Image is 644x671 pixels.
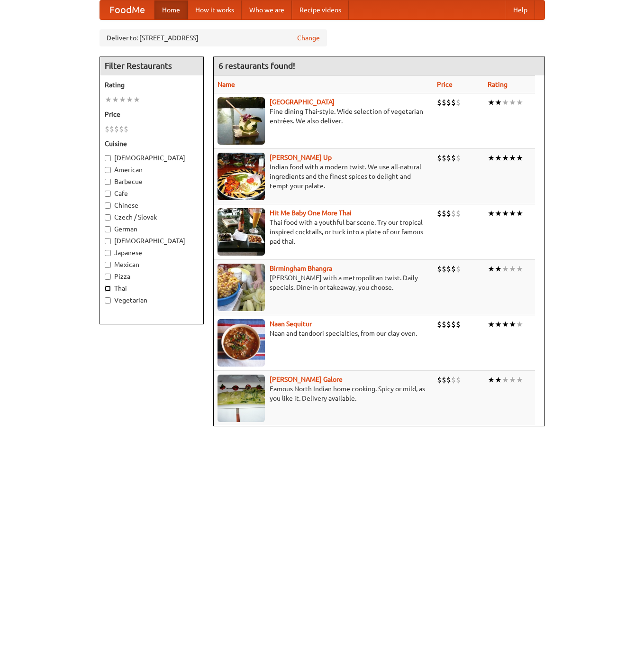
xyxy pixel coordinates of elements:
label: Mexican [105,260,199,269]
li: ★ [495,97,502,108]
p: Famous North Indian home cooking. Spicy or mild, as you like it. Delivery available. [218,384,430,403]
li: ★ [488,375,495,385]
label: Cafe [105,189,199,198]
li: $ [451,264,456,274]
li: $ [446,153,451,163]
input: Cafe [105,191,111,197]
li: ★ [509,97,516,108]
img: bhangra.jpg [218,264,265,311]
a: Hit Me Baby One More Thai [270,209,352,217]
img: curryup.jpg [218,153,265,200]
a: FoodMe [100,0,154,19]
li: $ [446,208,451,219]
a: [PERSON_NAME] Up [270,154,332,161]
li: $ [109,124,114,134]
li: $ [437,375,442,385]
a: Who we are [242,0,292,19]
label: Thai [105,284,199,293]
li: $ [442,208,446,219]
li: $ [437,264,442,274]
p: Naan and tandoori specialties, from our clay oven. [218,329,430,338]
li: ★ [502,375,509,385]
li: $ [456,375,461,385]
label: [DEMOGRAPHIC_DATA] [105,236,199,246]
li: $ [124,124,128,134]
li: $ [114,124,119,134]
p: [PERSON_NAME] with a metropolitan twist. Daily specials. Dine-in or takeaway, you choose. [218,273,430,292]
li: ★ [495,375,502,385]
li: ★ [516,97,523,108]
a: Change [297,33,320,43]
li: $ [442,375,446,385]
a: How it works [188,0,242,19]
li: $ [446,375,451,385]
a: Help [506,0,535,19]
li: ★ [488,319,495,330]
li: ★ [502,153,509,163]
li: ★ [516,208,523,219]
li: ★ [488,264,495,274]
input: Barbecue [105,179,111,185]
ng-pluralize: 6 restaurants found! [218,61,295,70]
a: [GEOGRAPHIC_DATA] [270,98,335,106]
li: $ [456,97,461,108]
a: [PERSON_NAME] Galore [270,376,343,383]
label: [DEMOGRAPHIC_DATA] [105,153,199,163]
li: ★ [488,208,495,219]
a: Birmingham Bhangra [270,265,332,272]
li: ★ [509,375,516,385]
h5: Cuisine [105,139,199,148]
div: Deliver to: [STREET_ADDRESS] [100,29,327,46]
li: $ [456,264,461,274]
li: $ [451,153,456,163]
li: ★ [495,319,502,330]
li: $ [446,319,451,330]
label: Pizza [105,272,199,281]
li: ★ [516,153,523,163]
li: $ [451,319,456,330]
a: Recipe videos [292,0,349,19]
label: Barbecue [105,177,199,186]
li: $ [451,97,456,108]
li: $ [437,319,442,330]
img: satay.jpg [218,97,265,145]
li: ★ [495,153,502,163]
p: Fine dining Thai-style. Wide selection of vegetarian entrées. We also deliver. [218,107,430,126]
h5: Price [105,110,199,119]
a: Price [437,81,453,88]
li: ★ [112,94,119,105]
label: Japanese [105,248,199,257]
li: ★ [516,375,523,385]
h5: Rating [105,80,199,90]
li: ★ [516,264,523,274]
li: $ [442,97,446,108]
li: $ [442,264,446,274]
li: $ [456,208,461,219]
label: Chinese [105,201,199,210]
input: American [105,167,111,173]
li: $ [437,153,442,163]
input: Czech / Slovak [105,214,111,221]
label: Vegetarian [105,295,199,305]
label: German [105,224,199,234]
li: ★ [495,264,502,274]
li: ★ [509,153,516,163]
li: ★ [509,264,516,274]
li: $ [437,208,442,219]
li: ★ [502,97,509,108]
input: Pizza [105,274,111,280]
h4: Filter Restaurants [100,56,203,75]
input: [DEMOGRAPHIC_DATA] [105,238,111,244]
img: naansequitur.jpg [218,319,265,367]
li: ★ [488,153,495,163]
li: $ [446,264,451,274]
a: Rating [488,81,508,88]
input: Chinese [105,202,111,209]
input: Mexican [105,262,111,268]
li: $ [119,124,124,134]
li: $ [442,319,446,330]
